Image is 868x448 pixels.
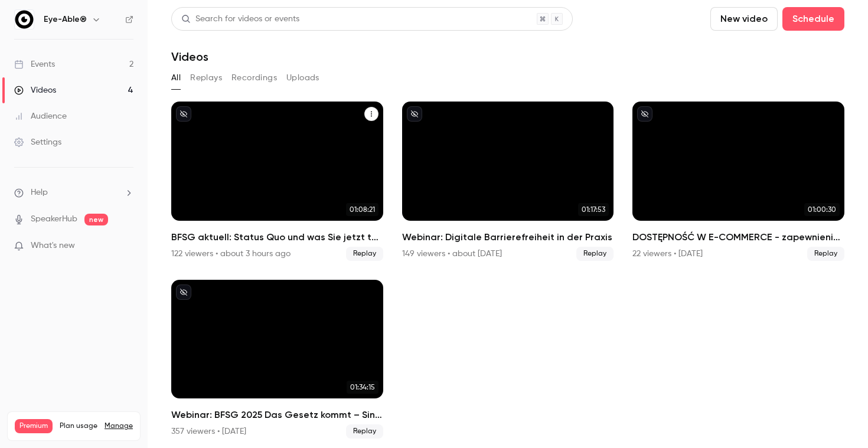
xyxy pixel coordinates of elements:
[231,68,277,87] button: Recordings
[402,102,614,261] a: 01:17:53Webinar: Digitale Barrierefreiheit in der Praxis149 viewers • about [DATE]Replay
[710,7,778,31] button: New video
[14,84,56,96] div: Videos
[14,58,55,70] div: Events
[119,241,133,251] iframe: Noticeable Trigger
[637,106,652,122] button: unpublished
[15,10,34,29] img: Eye-Able®
[31,187,48,199] span: Help
[190,68,222,87] button: Replays
[171,102,383,261] a: 01:08:21BFSG aktuell: Status Quo und was Sie jetzt tun müssen122 viewers • about 3 hours agoReplay
[84,214,108,225] span: new
[171,248,291,260] div: 122 viewers • about 3 hours ago
[14,136,61,148] div: Settings
[804,203,840,216] span: 01:00:30
[346,424,383,439] span: Replay
[632,230,844,244] h2: DOSTĘPNOŚĆ W E-COMMERCE - zapewnienie dostępności w przestrzeni cyfrowej
[171,7,844,441] section: Videos
[171,280,383,439] li: Webinar: BFSG 2025 Das Gesetz kommt – Sind Sie bereit?
[15,419,53,433] span: Premium
[286,68,319,87] button: Uploads
[171,426,246,437] div: 357 viewers • [DATE]
[171,68,181,87] button: All
[807,247,844,261] span: Replay
[346,247,383,261] span: Replay
[181,13,299,25] div: Search for videos or events
[407,106,422,122] button: unpublished
[171,408,383,422] h2: Webinar: BFSG 2025 Das Gesetz kommt – Sind Sie bereit?
[782,7,844,31] button: Schedule
[346,203,378,216] span: 01:08:21
[171,102,383,261] li: BFSG aktuell: Status Quo und was Sie jetzt tun müssen
[171,50,208,64] h1: Videos
[632,102,844,261] li: DOSTĘPNOŚĆ W E-COMMERCE - zapewnienie dostępności w przestrzeni cyfrowej
[171,230,383,244] h2: BFSG aktuell: Status Quo und was Sie jetzt tun müssen
[576,247,614,261] span: Replay
[171,102,844,439] ul: Videos
[176,106,191,122] button: unpublished
[176,285,191,300] button: unpublished
[402,102,614,261] li: Webinar: Digitale Barrierefreiheit in der Praxis
[402,230,614,244] h2: Webinar: Digitale Barrierefreiheit in der Praxis
[14,110,67,122] div: Audience
[402,248,502,260] div: 149 viewers • about [DATE]
[31,240,75,252] span: What's new
[31,213,77,225] a: SpeakerHub
[632,102,844,261] a: 01:00:30DOSTĘPNOŚĆ W E-COMMERCE - zapewnienie dostępności w przestrzeni cyfrowej22 viewers • [DAT...
[14,187,133,199] li: help-dropdown-opener
[44,14,87,25] h6: Eye-Able®
[347,381,378,394] span: 01:34:15
[578,203,609,216] span: 01:17:53
[60,421,97,431] span: Plan usage
[171,280,383,439] a: 01:34:15Webinar: BFSG 2025 Das Gesetz kommt – Sind Sie bereit?357 viewers • [DATE]Replay
[105,421,133,431] a: Manage
[632,248,703,260] div: 22 viewers • [DATE]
